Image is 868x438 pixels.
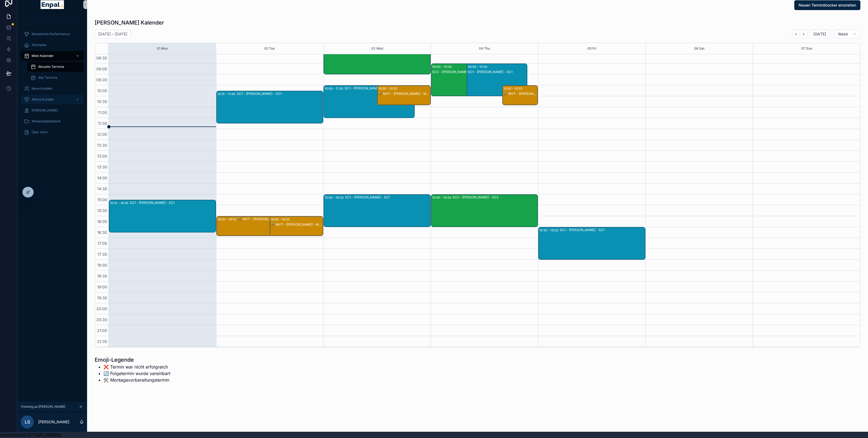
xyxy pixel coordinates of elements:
[378,86,399,91] div: 10:00 – 10:55
[103,370,170,377] li: 🔄️ Folgetermin wurde vereinbart
[271,217,291,222] div: 16:00 – 16:55
[324,195,430,227] div: 15:00 – 16:30SC1 - [PERSON_NAME] - SC1
[98,31,127,37] h2: [DATE] – [DATE]
[237,92,323,96] div: SC1 - [PERSON_NAME] - SC1
[503,92,537,96] div: ⚒️ MVT - [PERSON_NAME] - MVT
[95,77,109,82] span: 09:30
[217,91,323,123] div: 10:15 – 11:45SC1 - [PERSON_NAME] - SC1
[96,88,109,93] span: 10:00
[32,43,47,47] span: Startseite
[21,84,84,93] a: Neue Kunden
[792,30,800,38] button: Back
[21,40,84,50] a: Startseite
[32,97,54,102] span: Aktive Kunden
[560,228,645,232] div: SC1 - [PERSON_NAME] - SC1
[217,91,237,97] div: 10:15 – 11:45
[264,43,275,54] button: 02 Tue
[271,222,323,227] div: ⚒️ MVT - [PERSON_NAME] - MVT
[96,165,109,169] span: 13:30
[96,263,109,267] span: 18:00
[96,208,109,213] span: 15:30
[32,86,52,91] span: Neue Kunden
[96,99,109,104] span: 10:30
[694,43,704,54] button: 06 Sat
[17,16,87,144] div: scrollable content
[800,30,808,38] button: Next
[325,86,344,91] div: 10:00 – 11:30
[431,64,491,96] div: 09:00 – 10:30SC2 - [PERSON_NAME] - SC2
[479,43,490,54] button: 04 Thu
[103,364,170,370] li: ❌ Termin war nicht erfolgreich
[503,86,524,91] div: 10:00 – 10:55
[801,43,812,54] button: 07 Sun
[103,377,170,383] li: ⚒️ Montagevorbereitungstermin
[96,132,109,137] span: 12:00
[21,404,65,409] span: Viewing as [PERSON_NAME]
[21,51,84,61] a: Mein Kalender
[432,64,453,70] div: 09:00 – 10:30
[467,64,527,96] div: 09:00 – 10:30SC1 - [PERSON_NAME] - SC1
[96,176,109,180] span: 14:00
[217,216,307,236] div: 16:00 – 16:55⚒️ MVT - [PERSON_NAME] - MVT
[21,127,84,137] a: Über mich
[96,143,109,147] span: 12:30
[468,64,489,70] div: 09:00 – 10:30
[21,116,84,126] a: Wissensdatenbank
[432,70,491,74] div: SC2 - [PERSON_NAME] - SC2
[378,92,430,96] div: ⚒️ MVT - [PERSON_NAME] - MVT
[97,121,109,126] span: 11:30
[95,356,170,364] h1: Emoji-Legende
[32,54,54,58] span: Mein Kalender
[130,201,216,205] div: SC1 - [PERSON_NAME] - SC1
[96,274,109,278] span: 18:30
[95,19,164,26] h1: [PERSON_NAME] Kalender
[539,228,560,233] div: 16:30 – 18:00
[587,43,596,54] button: 05 Fri
[838,32,848,37] span: Week
[96,186,109,191] span: 14:30
[21,29,84,39] a: Monatliche Performance
[41,0,64,9] img: App logo
[468,70,527,74] div: SC1 - [PERSON_NAME] - SC1
[377,86,430,105] div: 10:00 – 10:55⚒️ MVT - [PERSON_NAME] - MVT
[38,75,57,80] span: Alle Termine
[95,67,109,71] span: 09:00
[157,43,168,54] button: 01 Mon
[95,56,109,60] span: 08:30
[109,200,216,232] div: 15:15 – 16:45SC1 - [PERSON_NAME] - SC1
[110,200,130,206] div: 15:15 – 16:45
[96,295,109,300] span: 19:30
[27,73,84,83] a: Alle Termine
[813,32,826,37] span: [DATE]
[38,65,64,69] span: Aktuelle Termine
[95,306,109,311] span: 20:00
[538,227,645,259] div: 16:30 – 18:00SC1 - [PERSON_NAME] - SC1
[27,62,84,72] a: Aktuelle Termine
[96,197,109,202] span: 15:00
[96,285,109,289] span: 19:00
[238,217,307,221] div: ⚒️ MVT - [PERSON_NAME] - MVT
[345,195,430,200] div: SC1 - [PERSON_NAME] - SC1
[453,195,538,200] div: SC2 - [PERSON_NAME] - SC2
[32,119,61,123] span: Wissensdatenbank
[432,195,453,200] div: 15:00 – 16:30
[25,419,30,425] span: LS
[38,419,69,425] p: [PERSON_NAME]
[431,195,538,227] div: 15:00 – 16:30SC2 - [PERSON_NAME] - SC2
[97,110,109,115] span: 11:00
[21,95,84,104] a: Aktive Kunden
[96,339,109,344] span: 21:30
[799,2,856,8] span: Neuen Terminblocker einstellen
[96,328,109,333] span: 21:00
[32,32,70,36] span: Monatliche Performance
[810,30,830,38] button: [DATE]
[324,86,414,118] div: 10:00 – 11:30SC1 - [PERSON_NAME] - SC1
[95,317,109,322] span: 20:30
[96,154,109,158] span: 13:00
